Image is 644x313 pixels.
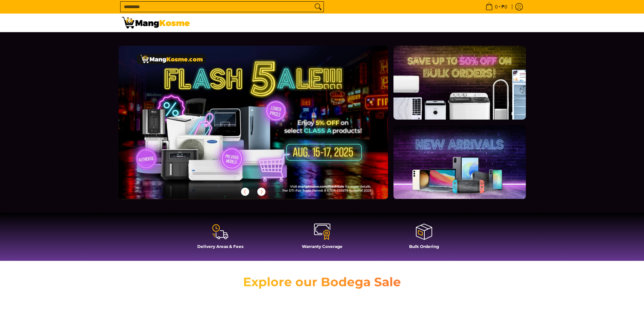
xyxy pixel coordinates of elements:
[254,184,269,199] button: Next
[173,223,268,254] a: Delivery Areas & Fees
[494,4,499,9] span: 0
[275,223,370,254] a: Warranty Coverage
[118,46,410,210] a: More
[500,4,508,9] span: ₱0
[238,184,253,199] button: Previous
[275,244,370,249] h4: Warranty Coverage
[173,244,268,249] h4: Delivery Areas & Fees
[313,2,324,12] button: Search
[483,3,509,11] span: •
[224,274,421,290] h2: Explore our Bodega Sale
[197,14,522,32] nav: Main Menu
[376,244,472,249] h4: Bulk Ordering
[122,17,190,28] img: Mang Kosme: Your Home Appliances Warehouse Sale Partner!
[376,223,472,254] a: Bulk Ordering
